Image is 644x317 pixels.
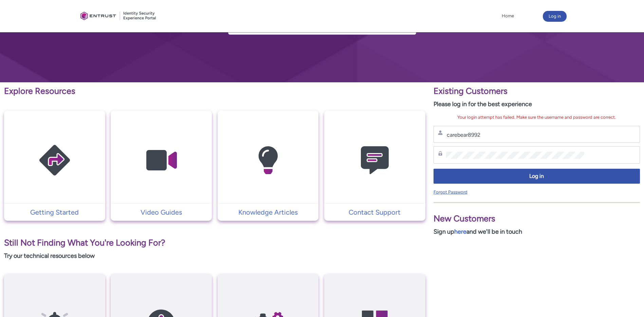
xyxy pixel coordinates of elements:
p: Video Guides [114,207,208,217]
a: Getting Started [4,207,105,217]
a: Forgot Password [434,189,467,195]
p: Please log in for the best experience [434,100,640,109]
p: New Customers [434,212,640,225]
button: Log in [543,11,567,22]
p: Getting Started [7,207,102,217]
button: Log in [434,169,640,184]
p: Try our technical resources below [4,251,425,261]
a: Contact Support [324,207,425,217]
input: Username [446,131,585,138]
p: Knowledge Articles [221,207,315,217]
a: here [454,228,466,235]
a: Video Guides [111,207,212,217]
p: Still Not Finding What You're Looking For? [4,236,425,249]
p: Sign up and we'll be in touch [434,227,640,236]
a: Knowledge Articles [218,207,319,217]
span: Log in [438,172,636,180]
p: Existing Customers [434,85,640,98]
p: Contact Support [328,207,422,217]
img: Video Guides [129,124,194,197]
img: Getting Started [22,124,87,197]
div: Your login attempt has failed. Make sure the username and password are correct. [434,114,640,121]
img: Knowledge Articles [236,124,300,197]
p: Explore Resources [4,85,425,98]
img: Contact Support [343,124,407,197]
a: Home [500,11,516,21]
